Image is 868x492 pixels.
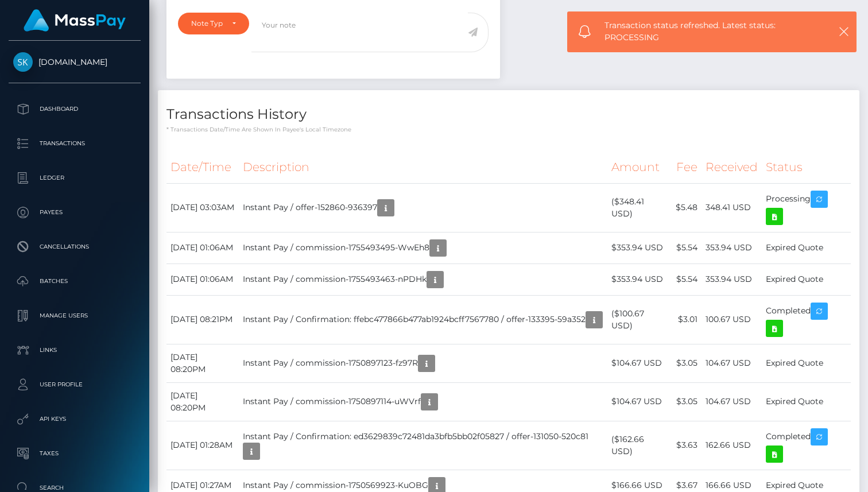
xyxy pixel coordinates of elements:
td: Expired Quote [762,232,851,264]
p: * Transactions date/time are shown in payee's local timezone [166,125,851,134]
p: User Profile [13,376,136,393]
p: Links [13,342,136,359]
a: Taxes [9,439,141,468]
td: $3.63 [672,421,702,470]
th: Amount [607,152,672,183]
td: [DATE] 08:20PM [166,344,239,382]
th: Description [239,152,607,183]
p: Manage Users [13,307,136,324]
td: $5.54 [672,232,702,264]
p: Batches [13,273,136,290]
td: ($348.41 USD) [607,183,672,232]
td: Expired Quote [762,264,851,295]
td: Instant Pay / Confirmation: ed3629839c72481da3bfb5bb02f05827 / offer-131050-520c81 [239,421,607,470]
td: $5.54 [672,264,702,295]
td: Instant Pay / commission-1755493463-nPDHk [239,264,607,295]
td: [DATE] 08:21PM [166,295,239,344]
td: [DATE] 03:03AM [166,183,239,232]
td: Instant Pay / commission-1750897123-fz97R [239,344,607,382]
p: Cancellations [13,238,136,255]
th: Fee [672,152,702,183]
td: Expired Quote [762,382,851,421]
p: Dashboard [13,100,136,118]
p: Taxes [13,445,136,462]
td: Processing [762,183,851,232]
p: Ledger [13,169,136,187]
a: Ledger [9,164,141,192]
td: ($100.67 USD) [607,295,672,344]
th: Date/Time [166,152,239,183]
td: Instant Pay / commission-1755493495-WwEh8 [239,232,607,264]
img: Skin.Land [13,52,33,72]
td: 100.67 USD [702,295,762,344]
td: 353.94 USD [702,232,762,264]
td: Instant Pay / Confirmation: ffebc477866b477ab1924bcff7567780 / offer-133395-59a352 [239,295,607,344]
td: $3.05 [672,382,702,421]
td: $3.05 [672,344,702,382]
td: [DATE] 01:28AM [166,421,239,470]
th: Status [762,152,851,183]
p: Payees [13,204,136,221]
a: Cancellations [9,233,141,261]
button: Note Type [178,13,249,34]
td: Instant Pay / commission-1750897114-uWVrf [239,382,607,421]
td: $104.67 USD [607,344,672,382]
td: 348.41 USD [702,183,762,232]
td: $353.94 USD [607,232,672,264]
span: Transaction status refreshed. Latest status: PROCESSING [604,20,819,44]
a: Links [9,336,141,365]
td: [DATE] 01:06AM [166,232,239,264]
td: $353.94 USD [607,264,672,295]
a: Batches [9,267,141,296]
h4: Transactions History [166,104,851,125]
td: Completed [762,295,851,344]
th: Received [702,152,762,183]
td: 104.67 USD [702,382,762,421]
p: Transactions [13,135,136,152]
div: Note Type [191,19,223,28]
td: Expired Quote [762,344,851,382]
img: MassPay Logo [24,9,126,32]
td: Completed [762,421,851,470]
a: Payees [9,198,141,227]
td: Instant Pay / offer-152860-936397 [239,183,607,232]
a: User Profile [9,370,141,399]
a: Manage Users [9,301,141,330]
td: $104.67 USD [607,382,672,421]
td: ($162.66 USD) [607,421,672,470]
td: $5.48 [672,183,702,232]
a: Transactions [9,129,141,158]
td: [DATE] 01:06AM [166,264,239,295]
a: API Keys [9,405,141,433]
td: [DATE] 08:20PM [166,382,239,421]
td: 162.66 USD [702,421,762,470]
p: API Keys [13,410,136,428]
td: 104.67 USD [702,344,762,382]
span: [DOMAIN_NAME] [9,57,141,67]
td: 353.94 USD [702,264,762,295]
td: $3.01 [672,295,702,344]
a: Dashboard [9,95,141,123]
